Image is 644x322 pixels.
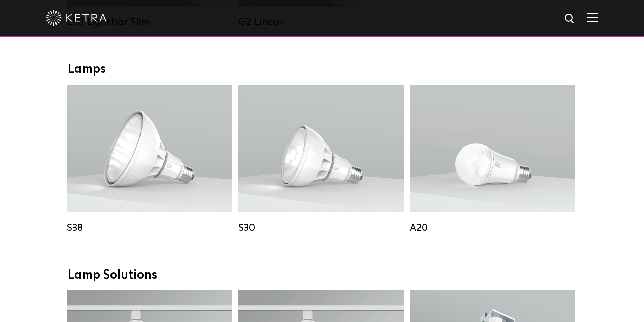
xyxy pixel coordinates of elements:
[564,13,576,26] img: search icon
[410,85,575,234] a: A20 Lumen Output:600 / 800Colors:White / BlackBase Type:E26 Edison Base / GU24Beam Angles:Omni-Di...
[46,10,107,26] img: ketra-logo-2019-white
[238,221,404,234] div: S30
[587,13,598,22] img: Hamburger%20Nav.svg
[68,268,577,283] div: Lamp Solutions
[410,221,575,234] div: A20
[68,62,577,77] div: Lamps
[67,85,232,234] a: S38 Lumen Output:1100Colors:White / BlackBase Type:E26 Edison Base / GU24Beam Angles:10° / 25° / ...
[238,85,404,234] a: S30 Lumen Output:1100Colors:White / BlackBase Type:E26 Edison Base / GU24Beam Angles:15° / 25° / ...
[67,221,232,234] div: S38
